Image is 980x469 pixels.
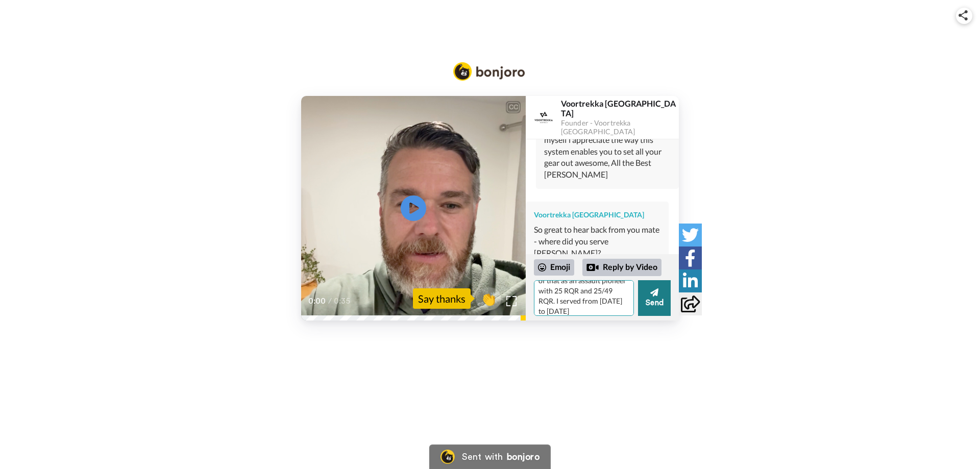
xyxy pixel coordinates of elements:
div: Reply by Video [586,261,599,274]
div: Reply by Video [582,259,661,276]
div: So great to hear back from you mate - where did you serve [PERSON_NAME]? [534,224,660,259]
div: Voortrekka [GEOGRAPHIC_DATA] [561,98,678,118]
button: 👏 [476,287,501,310]
span: 0:00 [308,295,326,307]
div: Voortrekka [GEOGRAPHIC_DATA] [534,210,660,220]
img: Bonjoro Logo [453,62,525,81]
textarea: I served 20 years in an infantry battalion, 15 years of that as an assault pioneer with 25 RQR an... [534,280,634,316]
div: CC [507,102,520,112]
div: Say thanks [413,288,471,309]
button: Send [638,280,671,316]
span: 0:35 [334,295,352,307]
span: / [328,295,332,307]
img: Profile Image [531,105,556,130]
div: Founder - Voortrekka [GEOGRAPHIC_DATA] [561,119,678,136]
span: 👏 [476,290,501,307]
img: ic_share.svg [959,10,968,20]
img: Full screen [506,296,517,306]
div: 🙃 Hi [PERSON_NAME], luv the set out of the bag, being an ex vet myself i appreciate the way this ... [544,111,671,181]
div: Emoji [534,259,574,276]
